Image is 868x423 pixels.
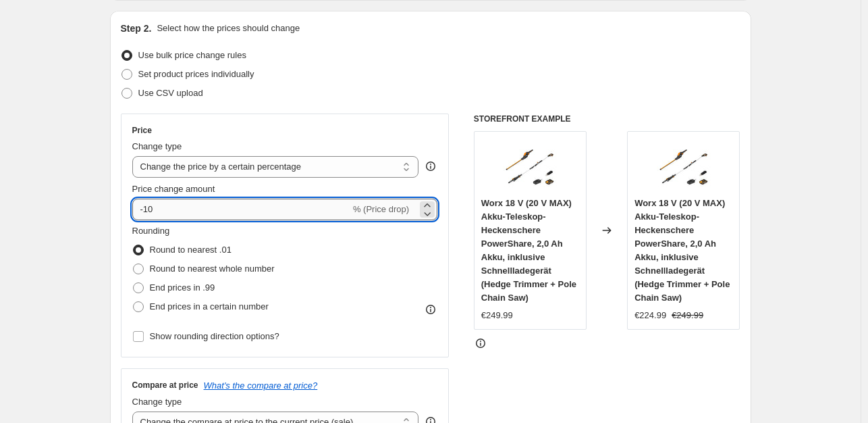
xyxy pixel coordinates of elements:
button: What's the compare at price? [204,380,318,391]
span: End prices in .99 [150,282,215,293]
span: Change type [132,141,182,151]
span: Rounding [132,226,170,236]
strike: €249.99 [672,309,703,322]
span: Round to nearest whole number [150,264,275,274]
span: Price change amount [132,184,215,194]
img: 41csX9vCtXL_80x.jpg [503,139,557,193]
span: Worx 18 V (20 V MAX) Akku-Teleskop-Heckenschere PowerShare, 2,0 Ah Akku, inklusive Schnellladeger... [634,198,730,303]
div: help [424,159,437,173]
h2: Step 2. [121,22,152,35]
img: 41csX9vCtXL_80x.jpg [657,139,711,193]
h3: Compare at price [132,380,198,391]
span: Set product prices individually [138,69,254,79]
span: Change type [132,397,182,407]
p: Select how the prices should change [157,22,300,35]
h6: STOREFRONT EXAMPLE [474,114,740,124]
span: Use CSV upload [138,88,203,98]
span: % (Price drop) [353,204,409,214]
div: €249.99 [481,309,513,322]
span: Round to nearest .01 [150,245,232,255]
input: -15 [132,199,350,220]
span: Worx 18 V (20 V MAX) Akku-Teleskop-Heckenschere PowerShare, 2,0 Ah Akku, inklusive Schnellladeger... [481,198,576,303]
span: Show rounding direction options? [150,331,279,341]
span: Use bulk price change rules [138,50,246,60]
div: €224.99 [634,309,666,322]
h3: Price [132,125,152,136]
span: End prices in a certain number [150,301,269,312]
